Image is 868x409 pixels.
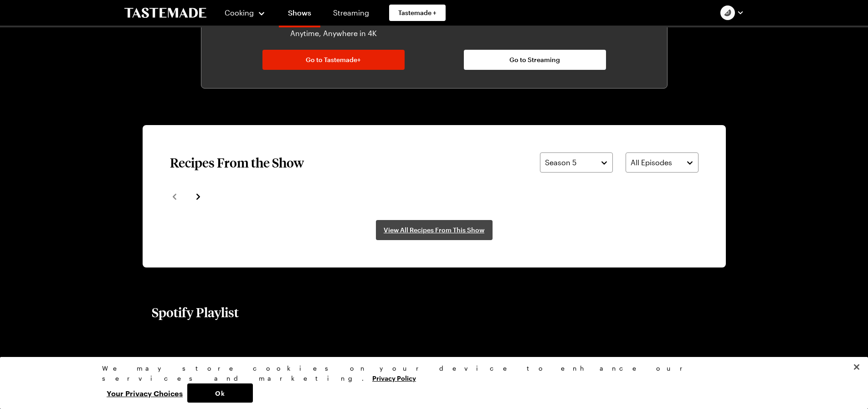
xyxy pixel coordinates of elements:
[262,50,405,70] a: Go to Tastemade+
[194,191,203,202] button: navigate to next item
[372,373,416,382] a: More information about your privacy, opens in a new tab
[389,5,446,21] a: Tastemade +
[102,363,758,403] div: Privacy
[469,17,601,39] p: Watch on Our Streaming Channels
[626,152,699,173] button: All Episodes
[170,154,304,171] h2: Recipes From the Show
[170,191,179,202] button: navigate to previous item
[464,50,606,70] a: Go to Streaming
[509,55,560,64] span: Go to Streaming
[631,157,672,168] span: All Episodes
[225,2,266,24] button: Cooking
[720,5,735,20] img: Profile picture
[187,383,253,403] button: Ok
[545,157,576,168] span: Season 5
[306,55,361,64] span: Go to Tastemade+
[398,8,437,17] span: Tastemade +
[384,225,484,235] span: View All Recipes From This Show
[279,2,320,27] a: Shows
[102,383,187,403] button: Your Privacy Choices
[847,357,867,377] button: Close
[225,8,254,17] span: Cooking
[124,8,206,18] a: To Tastemade Home Page
[102,363,758,383] div: We may store cookies on your device to enhance our services and marketing.
[376,220,493,240] a: View All Recipes From This Show
[720,5,744,20] button: Profile picture
[268,17,399,39] p: Watch Ad-Free on Any Device, Anytime, Anywhere in 4K
[152,304,239,320] h2: Spotify Playlist
[540,152,613,173] button: Season 5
